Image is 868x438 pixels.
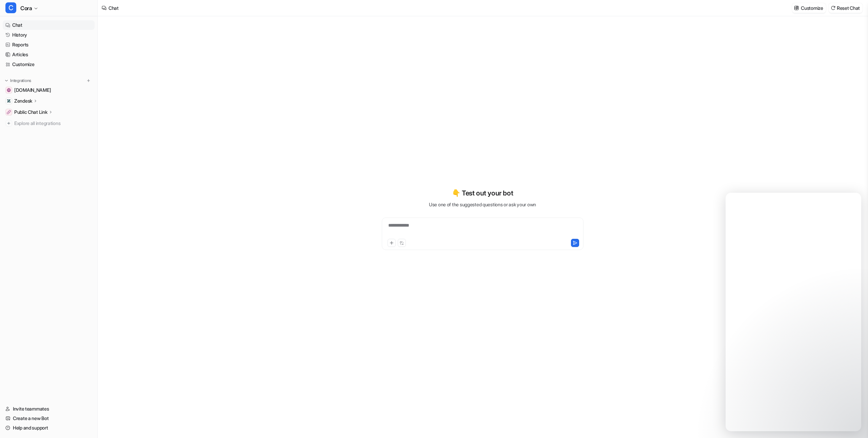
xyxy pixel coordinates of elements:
img: gcore.com [7,88,11,92]
p: Integrations [10,78,31,83]
a: Explore all integrations [3,119,95,128]
iframe: Intercom live chat [726,193,861,431]
a: Reports [3,40,95,49]
img: menu_add.svg [86,78,91,83]
img: customize [794,5,799,11]
img: explore all integrations [5,120,12,127]
span: [DOMAIN_NAME] [14,87,51,93]
a: Create a new Bot [3,414,95,423]
span: Cora [20,3,32,13]
p: 👇 Test out your bot [452,188,513,198]
div: Chat [108,4,119,12]
img: Public Chat Link [7,110,11,114]
img: reset [831,5,835,11]
a: Invite teammates [3,404,95,414]
a: History [3,30,95,40]
a: Articles [3,50,95,59]
a: Customize [3,60,95,69]
img: Zendesk [7,99,11,103]
a: Help and support [3,423,95,433]
p: Use one of the suggested questions or ask your own [429,201,536,208]
img: expand menu [4,78,9,83]
p: Public Chat Link [14,109,47,116]
a: Chat [3,20,95,30]
span: Explore all integrations [14,118,92,129]
p: Customize [801,4,823,12]
button: Customize [792,3,826,13]
button: Integrations [3,77,33,84]
p: Zendesk [14,98,32,104]
a: gcore.com[DOMAIN_NAME] [3,85,95,95]
button: Reset Chat [829,3,863,13]
span: C [5,2,16,13]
